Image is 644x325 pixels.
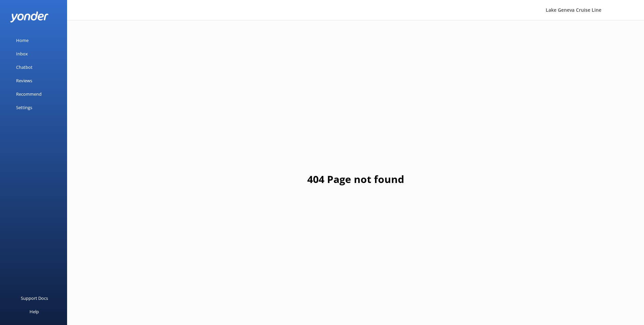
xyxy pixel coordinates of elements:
h1: 404 Page not found [307,171,404,187]
div: Home [16,34,29,47]
div: Reviews [16,74,32,87]
div: Inbox [16,47,28,60]
div: Chatbot [16,60,33,74]
img: yonder-white-logo.png [10,11,49,22]
div: Help [30,305,39,318]
div: Support Docs [21,291,48,305]
div: Recommend [16,87,42,101]
div: Settings [16,101,32,114]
